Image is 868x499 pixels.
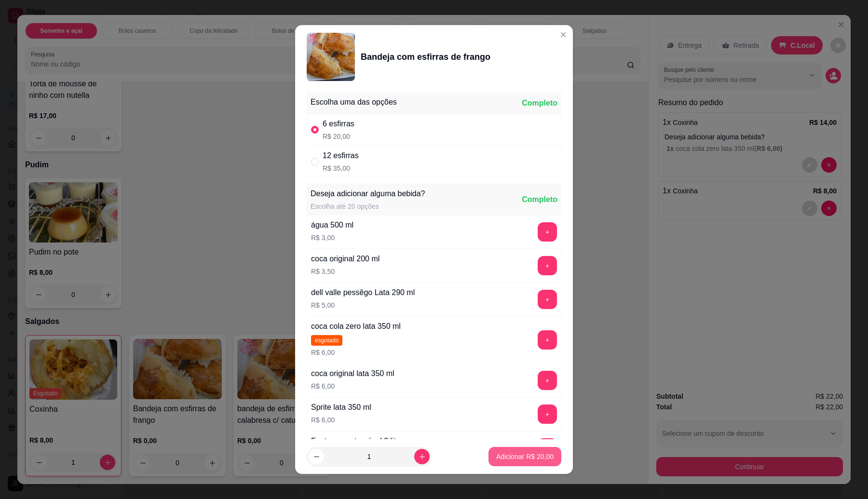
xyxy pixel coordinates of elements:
div: coca original 200 ml [311,253,380,265]
p: R$ 6,00 [311,348,401,357]
p: R$ 6,00 [311,381,394,391]
div: Sprite lata 350 ml [311,402,371,413]
button: Adicionar R$ 20,00 [488,447,561,466]
div: coca original lata 350 ml [311,368,394,379]
button: add [538,330,557,350]
button: add [538,222,557,242]
div: Escolha uma das opções [311,96,397,108]
button: decrease-product-quantity [309,449,324,464]
div: 6 esfirras [323,118,354,130]
p: R$ 3,00 [311,233,353,243]
div: água 500 ml [311,219,353,231]
p: R$ 3,50 [311,267,380,276]
div: Completo [522,97,557,109]
p: Adicionar R$ 20,00 [496,452,554,461]
div: Escolha até 20 opções [311,202,425,211]
button: add [538,290,557,309]
p: R$ 5,00 [311,300,415,310]
div: Bandeja com esfirras de frango [361,50,490,64]
div: dell valle pessêgo Lata 290 ml [311,287,415,298]
span: esgotado [311,335,342,346]
div: coca cola zero lata 350 ml [311,321,401,332]
div: Completo [522,194,557,205]
button: Close [556,27,571,42]
button: add [538,256,557,275]
button: add [538,405,557,424]
img: product-image [307,33,355,81]
button: increase-product-quantity [414,449,430,464]
p: R$ 6,00 [311,415,371,425]
p: R$ 35,00 [323,163,359,173]
div: Deseja adicionar alguma bebida? [311,188,425,200]
button: add [538,438,557,458]
button: add [538,371,557,390]
p: R$ 20,00 [323,132,354,141]
div: 12 esfirras [323,150,359,162]
div: Fanta uva retornável 2 litros [311,435,407,447]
